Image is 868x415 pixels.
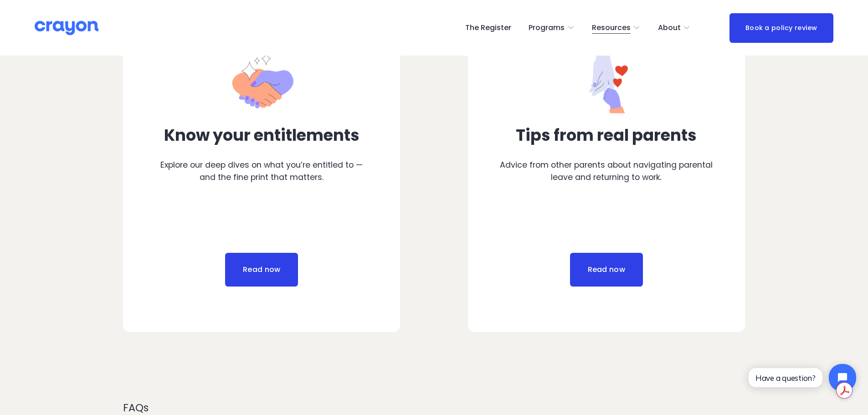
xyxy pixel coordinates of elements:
[465,20,511,35] a: The Register
[499,159,714,183] p: Advice from other parents about navigating parental leave and returning to work
[225,253,298,287] a: Read now
[658,21,681,35] span: About
[529,21,565,35] span: Programs
[499,126,714,144] h3: Tips from real parents
[660,172,662,183] em: .
[729,13,833,43] a: Book a policy review
[154,159,369,183] p: Explore our deep dives on what you’re entitled to — and the fine print that matters.
[741,356,864,399] iframe: Tidio Chat
[570,253,643,287] a: Read now
[658,20,691,35] a: folder dropdown
[592,21,631,35] span: Resources
[154,126,369,144] h3: Know your entitlements
[592,20,641,35] a: folder dropdown
[529,20,575,35] a: folder dropdown
[35,20,98,36] img: Crayon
